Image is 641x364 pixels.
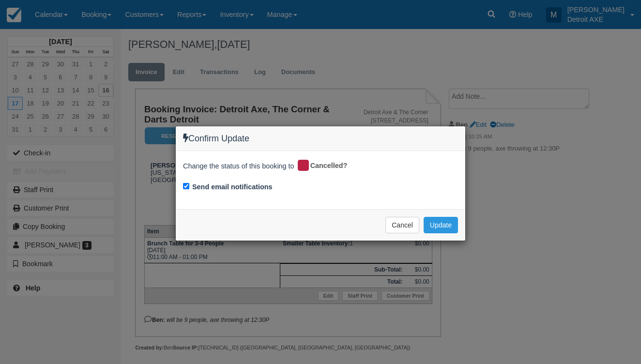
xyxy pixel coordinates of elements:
[183,161,294,174] span: Change the status of this booking to
[424,217,458,233] button: Update
[192,182,273,192] label: Send email notifications
[296,158,354,174] div: Cancelled?
[183,134,458,144] h4: Confirm Update
[385,217,419,233] button: Cancel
